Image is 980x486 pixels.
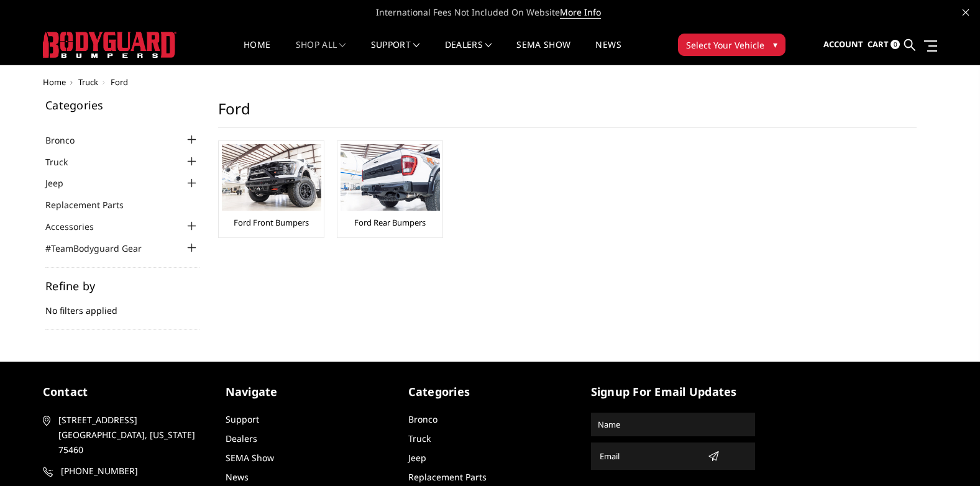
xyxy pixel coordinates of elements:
[45,280,199,330] div: No filters applied
[58,413,203,457] span: [STREET_ADDRESS] [GEOGRAPHIC_DATA], [US_STATE] 75460
[595,40,621,65] a: News
[296,40,346,65] a: shop all
[823,39,863,50] span: Account
[45,198,139,211] a: Replacement Parts
[560,6,601,19] a: More Info
[61,464,205,479] span: [PHONE_NUMBER]
[45,134,90,147] a: Bronco
[43,383,207,400] h5: contact
[218,99,917,128] h1: Ford
[226,433,257,444] a: Dealers
[408,383,572,400] h5: Categories
[45,177,79,190] a: Jeep
[868,28,900,62] a: Cart 0
[868,39,889,50] span: Cart
[408,471,487,483] a: Replacement Parts
[891,40,900,49] span: 0
[226,471,249,483] a: News
[591,383,755,400] h5: signup for email updates
[234,217,309,228] a: Ford Front Bumpers
[43,464,207,479] a: [PHONE_NUMBER]
[226,383,390,400] h5: Navigate
[354,217,426,228] a: Ford Rear Bumpers
[244,40,270,65] a: Home
[371,40,420,65] a: Support
[43,32,176,58] img: BODYGUARD BUMPERS
[45,280,199,291] h5: Refine by
[226,452,274,464] a: SEMA Show
[686,39,764,52] span: Select Your Vehicle
[78,76,98,88] a: Truck
[773,38,777,51] span: ▾
[823,28,863,62] a: Account
[45,99,199,111] h5: Categories
[678,34,785,56] button: Select Your Vehicle
[445,40,492,65] a: Dealers
[595,446,703,466] input: Email
[408,452,426,464] a: Jeep
[593,415,753,434] input: Name
[45,242,157,255] a: #TeamBodyguard Gear
[408,413,437,425] a: Bronco
[516,40,570,65] a: SEMA Show
[111,76,128,88] span: Ford
[226,413,259,425] a: Support
[45,220,109,233] a: Accessories
[45,155,83,168] a: Truck
[43,76,66,88] a: Home
[408,433,431,444] a: Truck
